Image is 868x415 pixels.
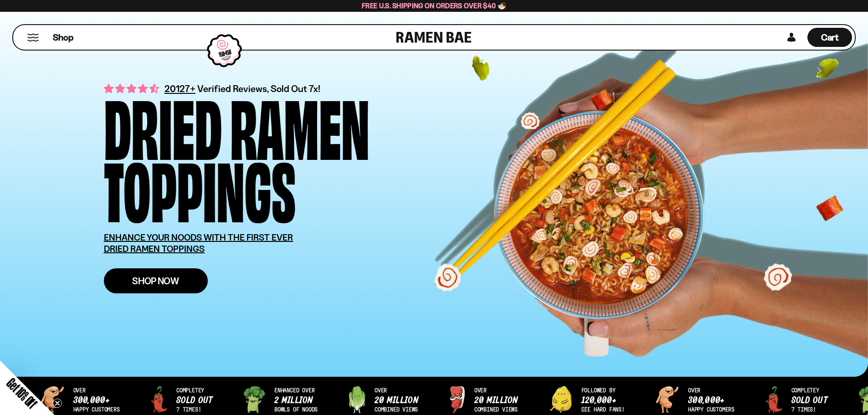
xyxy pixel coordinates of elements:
[104,268,208,293] a: Shop Now
[27,34,39,41] button: Mobile Menu Trigger
[362,1,506,10] span: Free U.S. Shipping on Orders over $40 🍜
[53,28,73,47] a: Shop
[821,32,839,43] span: Cart
[132,276,179,286] span: Shop Now
[104,156,296,218] div: Toppings
[104,93,222,156] div: Dried
[230,93,370,156] div: Ramen
[104,232,293,254] u: ENHANCE YOUR NOODS WITH THE FIRST EVER DRIED RAMEN TOPPINGS
[53,31,73,44] span: Shop
[807,25,852,50] div: Cart
[53,399,62,408] button: Close teaser
[4,375,40,411] span: Get 10% Off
